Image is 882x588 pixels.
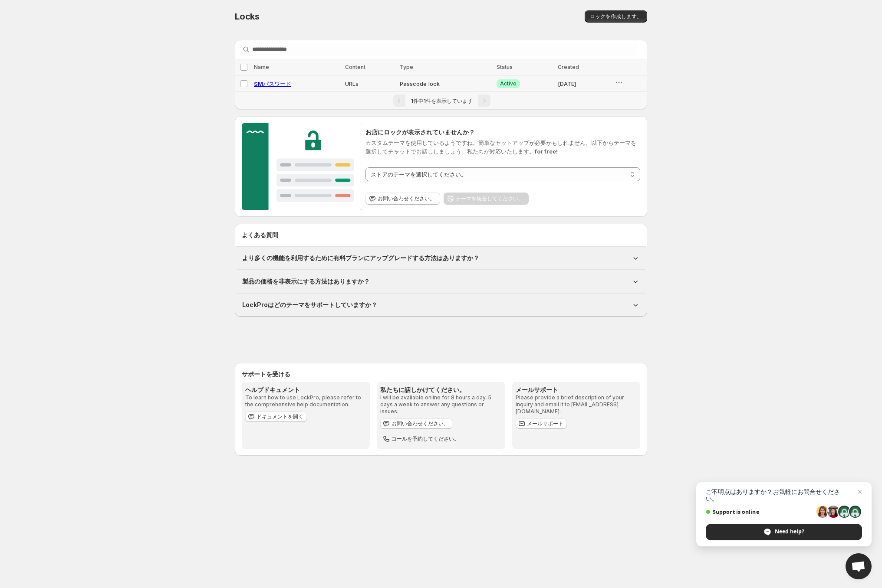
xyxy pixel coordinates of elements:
[400,64,413,70] span: Type
[392,420,449,427] span: お問い合わせください。
[706,488,862,502] span: ご不明点はありますか？お気軽にお問合せください。
[585,10,647,23] button: ロックを作成します。
[535,148,558,155] strong: for free!
[378,195,435,202] span: お問い合わせください。
[257,413,303,420] span: ドキュメントを開く
[775,528,804,536] span: Need help?
[245,385,366,394] h3: ヘルプドキュメント
[245,412,307,422] a: ドキュメントを開く
[558,64,579,70] span: Created
[555,75,612,92] td: [DATE]
[342,75,397,92] td: URLs
[345,64,365,70] span: Content
[235,11,260,22] span: Locks
[254,64,269,70] span: Name
[380,418,452,429] button: お問い合わせください。
[365,193,440,205] button: お問い合わせください。
[846,553,872,579] a: Open chat
[242,277,370,286] h1: 製品の価格を非表示にする方法はありますか？
[516,394,637,415] p: Please provide a brief description of your inquiry and email it to [EMAIL_ADDRESS][DOMAIN_NAME].
[380,394,501,415] p: I will be available online for 8 hours a day, 5 days a week to answer any questions or issues.
[380,385,501,394] h3: 私たちに話しかけてください。
[590,13,642,20] span: ロックを作成します。
[242,123,362,210] img: Customer support
[497,64,513,70] span: Status
[380,434,463,444] button: コールを予約してください。
[392,435,459,442] span: コールを予約してください。
[706,509,813,515] span: Support is online
[242,370,640,379] h2: サポートを受ける
[411,98,473,104] span: 1件中1件を表示しています
[245,394,366,408] p: To learn how to use LockPro, please refer to the comprehensive help documentation.
[254,80,291,87] a: SMパスワード
[516,418,567,429] a: メールサポート
[242,254,479,262] h1: より多くの機能を利用するために有料プランにアップグレードする方法はありますか？
[516,385,637,394] h3: メールサポート
[397,75,494,92] td: Passcode lock
[365,128,640,137] h2: お店にロックが表示されていませんか？
[242,301,377,309] h1: LockProはどのテーマをサポートしていますか？
[527,420,563,427] span: メールサポート
[500,80,517,87] span: Active
[706,524,862,540] span: Need help?
[365,138,640,156] p: カスタムテーマを使用しているようですね。簡単なセットアップが必要かもしれません。以下からテーマを選択してチャットでお話ししましょう。私たちが対応いたします。
[235,91,647,109] nav: Pagination
[242,231,640,239] h2: よくある質問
